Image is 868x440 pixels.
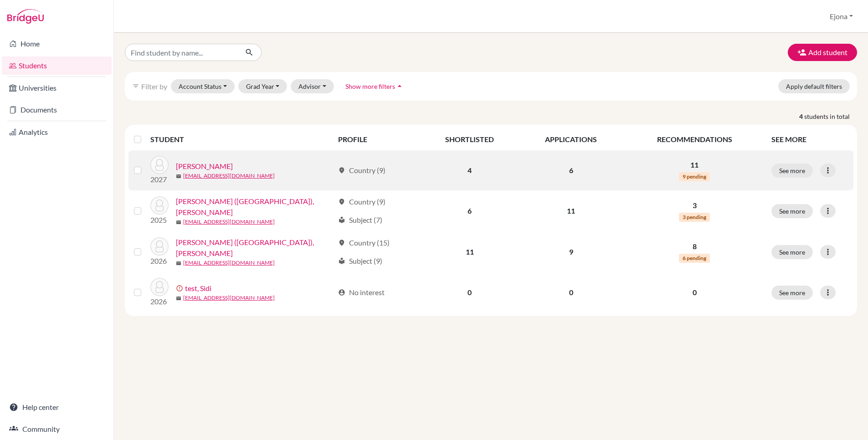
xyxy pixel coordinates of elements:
a: Analytics [2,123,112,141]
span: 6 pending [679,254,710,263]
span: mail [176,261,181,266]
td: 6 [420,190,519,231]
button: Add student [788,44,857,61]
span: mail [176,174,181,179]
input: Find student by name... [125,44,238,61]
img: Chan, John [150,156,169,174]
td: 11 [420,231,519,272]
a: Help center [2,398,112,416]
button: See more [771,204,813,218]
button: See more [771,164,813,178]
button: Show more filtersarrow_drop_up [338,79,412,93]
span: account_circle [338,289,345,296]
a: [EMAIL_ADDRESS][DOMAIN_NAME] [183,259,275,267]
span: location_on [338,239,345,246]
strong: 4 [799,112,804,121]
button: Advisor [291,79,334,93]
button: Apply default filters [778,79,850,93]
span: local_library [338,257,345,265]
th: SHORTLISTED [420,128,519,150]
span: mail [176,296,181,301]
p: 8 [629,241,760,252]
a: test, Sidi [185,283,211,294]
span: mail [176,220,181,225]
div: Country (9) [338,165,385,176]
span: Filter by [141,82,167,91]
span: 9 pending [679,172,710,181]
a: [EMAIL_ADDRESS][DOMAIN_NAME] [183,294,275,302]
span: 3 pending [679,213,710,222]
a: Students [2,56,112,75]
a: [EMAIL_ADDRESS][DOMAIN_NAME] [183,218,275,226]
td: 0 [519,272,623,312]
a: [PERSON_NAME] ([GEOGRAPHIC_DATA]), [PERSON_NAME] [176,237,334,259]
td: 11 [519,190,623,231]
div: Subject (9) [338,256,382,266]
p: 2026 [150,256,169,266]
button: Account Status [171,79,235,93]
img: Smith (UK), Anna [150,237,169,256]
span: location_on [338,167,345,174]
p: 2025 [150,215,169,225]
button: Ejona [826,8,857,25]
td: 4 [420,150,519,190]
i: filter_list [132,82,139,90]
th: RECOMMENDATIONS [623,128,766,150]
a: Home [2,35,112,53]
span: students in total [804,112,857,121]
a: [PERSON_NAME] [176,161,233,172]
p: 2026 [150,296,169,307]
img: Bridge-U [7,9,44,24]
a: Universities [2,79,112,97]
button: See more [771,286,813,300]
th: SEE MORE [766,128,853,150]
div: Country (15) [338,237,390,248]
img: test, Sidi [150,278,169,296]
a: [EMAIL_ADDRESS][DOMAIN_NAME] [183,172,275,180]
button: Grad Year [238,79,288,93]
p: 2027 [150,174,169,185]
th: STUDENT [150,128,333,150]
a: Community [2,420,112,438]
td: 9 [519,231,623,272]
span: Show more filters [345,82,395,90]
span: local_library [338,216,345,224]
div: Country (9) [338,196,385,207]
span: location_on [338,198,345,205]
td: 0 [420,272,519,312]
i: arrow_drop_up [395,82,404,91]
a: Documents [2,101,112,119]
div: No interest [338,287,385,298]
th: PROFILE [333,128,420,150]
p: 3 [629,200,760,211]
th: APPLICATIONS [519,128,623,150]
div: Subject (7) [338,215,382,225]
p: 11 [629,159,760,170]
button: See more [771,245,813,259]
p: 0 [629,287,760,298]
a: [PERSON_NAME] ([GEOGRAPHIC_DATA]), [PERSON_NAME] [176,196,334,218]
span: error_outline [176,285,185,292]
td: 6 [519,150,623,190]
img: Miller (US), Bella [150,196,169,215]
